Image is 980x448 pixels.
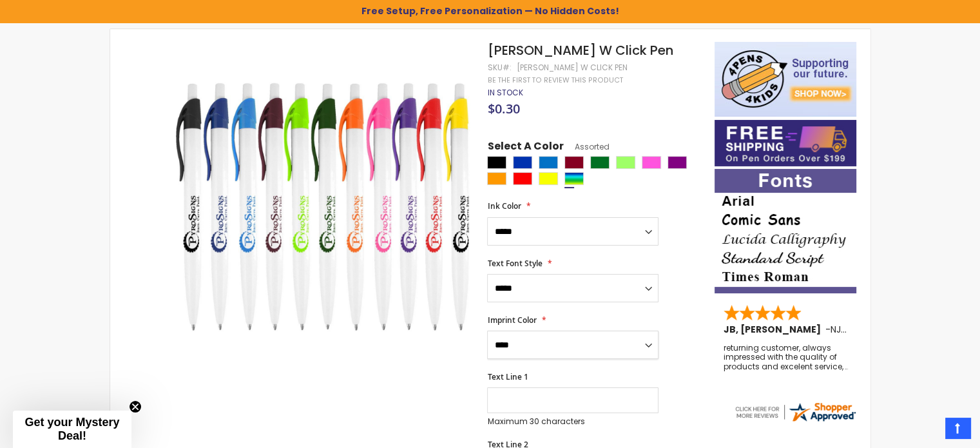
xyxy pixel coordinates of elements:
[733,415,857,426] a: 4pens.com certificate URL
[487,315,536,326] span: Imprint Color
[616,156,635,169] div: Green Light
[129,400,142,413] button: Close teaser
[513,172,532,185] div: Red
[487,371,528,382] span: Text Line 1
[539,156,558,169] div: Blue Light
[516,63,627,73] div: [PERSON_NAME] W Click Pen
[487,139,563,157] span: Select A Color
[487,88,523,98] div: Availability
[487,87,523,98] span: In stock
[539,172,558,185] div: Yellow
[733,400,857,424] img: 4pens.com widget logo
[564,172,584,185] div: Assorted
[513,156,532,169] div: Blue
[487,172,506,185] div: Orange
[487,41,673,59] span: [PERSON_NAME] W Click Pen
[563,141,609,152] span: Assorted
[13,411,131,448] div: Get your Mystery Deal!Close teaser
[724,323,825,336] span: JB, [PERSON_NAME]
[487,100,519,117] span: $0.30
[715,120,856,166] img: Free shipping on orders over $199
[715,169,856,293] img: font-personalization-examples
[642,156,661,169] div: Pink
[175,61,470,355] img: preston-w-main_1.jpg
[590,156,610,169] div: Green
[487,75,622,85] a: Be the first to review this product
[487,200,521,211] span: Ink Color
[715,42,856,117] img: 4pens 4 kids
[24,416,119,442] span: Get your Mystery Deal!
[564,156,584,169] div: Burgundy
[724,344,849,371] div: returning customer, always impressed with the quality of products and excelent service, will retu...
[831,323,847,336] span: NJ
[487,62,511,73] strong: SKU
[487,156,506,169] div: Black
[668,156,687,169] div: Purple
[825,323,937,336] span: - ,
[945,418,970,438] a: Top
[487,258,542,269] span: Text Font Style
[487,416,658,427] p: Maximum 30 characters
